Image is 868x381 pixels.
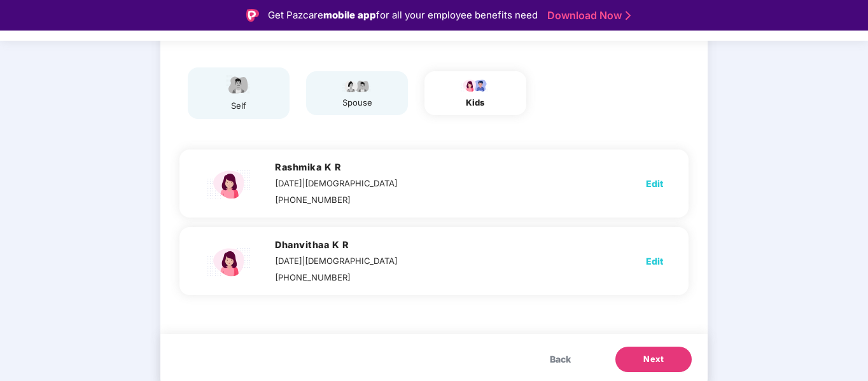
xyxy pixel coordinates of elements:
button: Edit [646,174,663,194]
span: | [DEMOGRAPHIC_DATA] [302,178,398,188]
button: Back [537,347,584,372]
a: Download Now [547,9,627,22]
div: [DATE] [275,254,398,268]
div: [PHONE_NUMBER] [275,271,398,284]
button: Edit [646,251,663,272]
div: kids [459,96,491,109]
div: self [223,99,255,113]
span: Next [643,353,664,366]
img: svg+xml;base64,PHN2ZyB4bWxucz0iaHR0cDovL3d3dy53My5vcmcvMjAwMC9zdmciIHdpZHRoPSI5Ny44OTciIGhlaWdodD... [341,78,373,93]
img: Logo [246,9,259,22]
img: svg+xml;base64,PHN2ZyBpZD0iRW1wbG95ZWVfbWFsZSIgeG1sbnM9Imh0dHA6Ly93d3cudzMub3JnLzIwMDAvc3ZnIiB3aW... [223,74,255,96]
img: svg+xml;base64,PHN2ZyB4bWxucz0iaHR0cDovL3d3dy53My5vcmcvMjAwMC9zdmciIHdpZHRoPSI3OS4wMzciIGhlaWdodD... [459,78,491,93]
span: Edit [646,177,663,191]
div: spouse [341,96,373,109]
div: [PHONE_NUMBER] [275,193,398,207]
h4: Dhanvithaa K R [275,239,398,251]
button: Next [615,347,692,372]
span: Back [550,352,571,366]
span: | [DEMOGRAPHIC_DATA] [302,256,398,266]
div: Get Pazcare for all your employee benefits need [268,8,538,23]
img: svg+xml;base64,PHN2ZyBpZD0iQ2hpbGRfZmVtYWxlX2ljb24iIHhtbG5zPSJodHRwOi8vd3d3LnczLm9yZy8yMDAwL3N2Zy... [205,239,256,284]
strong: mobile app [323,9,376,21]
img: Stroke [626,9,631,22]
h4: Rashmika K R [275,161,398,174]
div: [DATE] [275,177,398,190]
img: svg+xml;base64,PHN2ZyBpZD0iQ2hpbGRfZmVtYWxlX2ljb24iIHhtbG5zPSJodHRwOi8vd3d3LnczLm9yZy8yMDAwL3N2Zy... [205,161,256,206]
span: Edit [646,254,663,268]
